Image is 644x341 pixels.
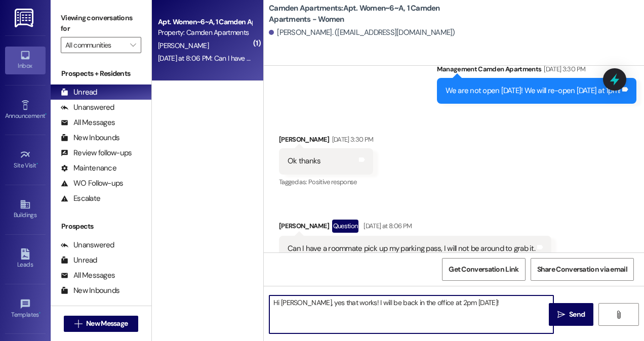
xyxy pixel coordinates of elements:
div: [DATE] 3:30 PM [541,64,585,74]
label: Viewing conversations for [61,10,141,37]
div: [DATE] 3:30 PM [330,134,374,145]
i:  [557,311,565,319]
div: All Messages [61,270,115,281]
button: Share Conversation via email [531,258,634,281]
div: Unanswered [61,240,114,250]
span: • [45,111,47,118]
i:  [615,311,622,319]
div: Tagged as: [279,175,373,189]
div: Prospects + Residents [51,68,151,79]
button: Get Conversation Link [442,258,525,281]
a: Site Visit • [5,146,46,174]
input: All communities [65,37,125,53]
a: Buildings [5,196,46,223]
div: Ok thanks [288,156,320,166]
div: Apt. Women~6~A, 1 Camden Apartments - Women [158,17,252,27]
span: • [36,160,38,167]
div: [DATE] at 8:06 PM [361,221,412,231]
div: [PERSON_NAME] [279,134,373,148]
div: Unread [61,87,97,98]
button: New Message [64,316,139,332]
div: All Messages [61,117,115,128]
div: [DATE] at 8:06 PM: Can I have a roommate pick up my parking pass, I will not be around to grab it. [158,54,444,63]
i:  [74,320,82,328]
span: [PERSON_NAME] [158,41,209,50]
div: Review follow-ups [61,148,132,158]
div: Can I have a roommate pick up my parking pass, I will not be around to grab it. [288,243,535,254]
div: [PERSON_NAME]. ([EMAIL_ADDRESS][DOMAIN_NAME]) [269,27,455,38]
div: Management Camden Apartments [437,64,637,78]
a: Leads [5,245,46,273]
div: New Inbounds [61,285,119,296]
span: Send [569,309,585,320]
a: Inbox [5,47,46,74]
textarea: Hi [PERSON_NAME], yes that works! I will be back in the office at 2pm [DATE] [269,295,553,333]
span: Share Conversation via email [537,264,627,275]
div: New Inbounds [61,133,119,143]
button: Send [549,303,593,326]
span: New Message [86,318,128,329]
div: Property: Camden Apartments [158,27,252,38]
div: Unread [61,255,97,266]
img: ResiDesk Logo [15,9,35,27]
b: Camden Apartments: Apt. Women~6~A, 1 Camden Apartments - Women [269,3,471,25]
span: Get Conversation Link [449,264,518,275]
div: WO Follow-ups [61,178,123,189]
div: [PERSON_NAME] [279,220,551,236]
i:  [130,41,136,49]
div: Prospects [51,221,151,232]
div: Question [332,220,359,232]
span: • [39,310,41,317]
div: We are not open [DATE]! We will re-open [DATE] at 1pm! [446,86,621,96]
span: Positive response [308,178,357,186]
a: Templates • [5,295,46,323]
div: Escalate [61,193,100,204]
div: Unanswered [61,102,114,113]
div: Maintenance [61,163,116,174]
